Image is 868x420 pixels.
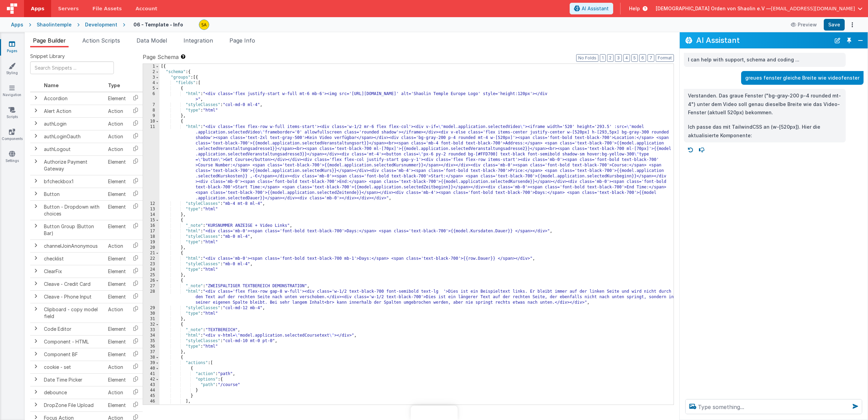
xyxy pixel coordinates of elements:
[787,19,821,30] button: Preview
[143,360,159,366] div: 39
[41,373,105,386] td: Date Time Picker
[143,289,159,305] div: 28
[41,323,105,335] td: Code Editor
[629,5,640,12] span: Help
[615,54,622,62] button: 3
[41,252,105,265] td: checklist
[41,348,105,361] td: Component BF
[143,311,159,316] div: 30
[41,200,105,220] td: Button - Dropdown with choices
[688,123,842,140] p: Ich passe das mit TailwindCSS an (w-[520px]). Hier die aktualisierte Komponente:
[105,265,129,278] td: Element
[82,37,120,44] span: Action Scripts
[600,54,606,62] button: 1
[570,3,613,14] button: AI Assistant
[771,5,855,12] span: [EMAIL_ADDRESS][DOMAIN_NAME]
[30,61,114,74] input: Search Snippets ...
[688,92,842,117] p: Verstanden. Das graue Fenster ("bg-gray-200 p-4 rounded mt-4") unter dem Video soll genau dieselb...
[105,105,129,117] td: Action
[143,108,159,113] div: 8
[58,5,79,12] span: Servers
[411,406,457,420] iframe: Marker.io feedback button
[41,386,105,399] td: debounce
[833,36,842,45] button: New Chat
[143,261,159,267] div: 23
[688,56,842,64] p: I can help with support, schema and coding ...
[11,21,23,28] div: Apps
[41,155,105,175] td: Authorize Payment Gateway
[143,223,159,229] div: 16
[745,74,859,82] p: greues fenster gleiche Breite wie videofenster
[143,333,159,338] div: 34
[143,399,159,404] div: 46
[824,19,845,31] button: Save
[143,64,159,69] div: 1
[143,322,159,327] div: 32
[143,256,159,261] div: 22
[41,361,105,373] td: cookie - set
[108,82,120,88] span: Type
[41,220,105,240] td: Button Group (Button Bar)
[143,229,159,234] div: 17
[696,36,831,44] h2: AI Assistant
[105,386,129,399] td: Action
[143,344,159,349] div: 36
[143,240,159,245] div: 19
[136,37,167,44] span: Data Model
[41,143,105,155] td: authLogout
[41,303,105,323] td: Clipboard - copy model field
[41,399,105,411] td: DropZone File Upload
[656,5,771,12] span: [DEMOGRAPHIC_DATA] Orden von Shaolin e.V —
[105,323,129,335] td: Element
[143,75,159,80] div: 3
[143,382,159,388] div: 43
[199,20,209,30] img: e3e1eaaa3c942e69edc95d4236ce57bf
[105,335,129,348] td: Element
[143,316,159,322] div: 31
[105,175,129,188] td: Element
[647,54,654,62] button: 7
[105,240,129,252] td: Action
[143,80,159,86] div: 4
[105,220,129,240] td: Element
[105,130,129,143] td: Action
[143,86,159,91] div: 5
[143,212,159,218] div: 14
[143,278,159,283] div: 26
[105,303,129,323] td: Action
[143,53,179,61] span: Page Schema
[656,54,674,62] button: Format
[143,377,159,382] div: 42
[143,393,159,399] div: 45
[33,37,66,44] span: Page Builder
[105,117,129,130] td: Action
[143,338,159,344] div: 35
[41,175,105,188] td: bfcheckbox1
[143,283,159,289] div: 27
[41,240,105,252] td: channelJoinAnonymous
[143,355,159,360] div: 38
[229,37,255,44] span: Page Info
[143,201,159,207] div: 12
[133,22,183,27] h4: 06 - Template - Info
[623,54,630,62] button: 4
[656,5,863,12] button: [DEMOGRAPHIC_DATA] Orden von Shaolin e.V — [EMAIL_ADDRESS][DOMAIN_NAME]
[183,37,213,44] span: Integration
[576,54,598,62] button: No Folds
[143,404,159,410] div: 47
[105,92,129,105] td: Element
[143,102,159,108] div: 7
[41,278,105,290] td: Cleave - Credit Card
[41,265,105,278] td: ClearFix
[143,234,159,240] div: 18
[847,20,857,30] button: Options
[143,113,159,119] div: 9
[143,388,159,393] div: 44
[105,278,129,290] td: Element
[105,143,129,155] td: Action
[143,305,159,311] div: 29
[143,245,159,250] div: 20
[143,119,159,124] div: 10
[105,252,129,265] td: Element
[143,366,159,371] div: 40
